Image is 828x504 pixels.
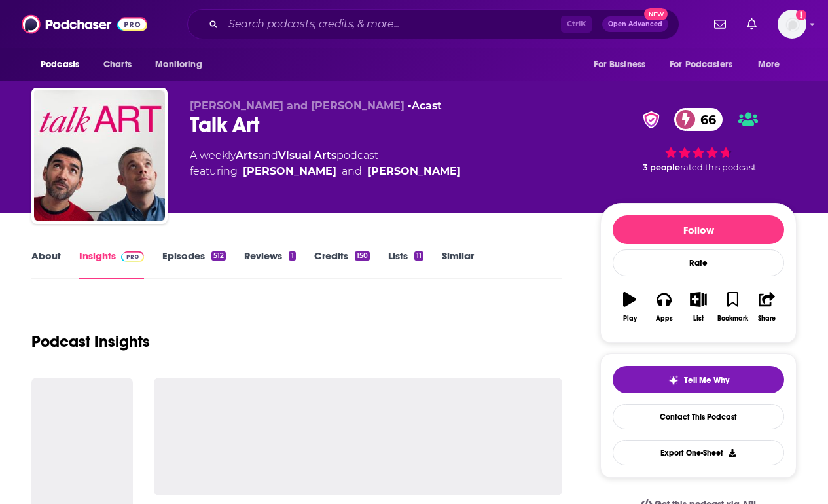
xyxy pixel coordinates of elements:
img: tell me why sparkle [668,375,679,386]
span: Open Advanced [608,21,662,27]
button: Open AdvancedNew [602,16,668,32]
div: Bookmark [717,315,748,323]
a: Visual Arts [278,149,336,162]
img: verified Badge [639,111,664,128]
div: 11 [414,251,423,261]
button: Apps [647,283,681,331]
span: For Podcasters [670,56,732,74]
a: Charts [95,52,139,77]
div: A weekly podcast [190,148,461,179]
a: [PERSON_NAME] [367,164,461,179]
button: List [681,283,715,331]
a: Show notifications dropdown [709,13,731,35]
span: [PERSON_NAME] and [PERSON_NAME] [190,99,405,112]
button: open menu [31,52,96,77]
div: Share [758,315,776,323]
a: [PERSON_NAME] [243,164,336,179]
div: Rate [613,249,784,276]
svg: Add a profile image [796,10,806,20]
span: and [258,149,278,162]
a: Similar [442,249,474,279]
div: Apps [656,315,673,323]
a: Episodes512 [162,249,226,279]
span: Tell Me Why [684,375,729,386]
a: Lists11 [388,249,423,279]
span: Ctrl K [561,16,592,33]
div: verified Badge66 3 peoplerated this podcast [600,99,797,181]
div: Search podcasts, credits, & more... [187,9,679,39]
button: Share [750,283,784,331]
button: Follow [613,215,784,244]
button: Export One-Sheet [613,440,784,465]
span: New [644,8,668,20]
h1: Podcast Insights [31,332,150,351]
div: Play [623,315,637,323]
button: open menu [585,52,662,77]
span: 3 people [643,162,680,172]
span: For Business [594,56,645,74]
span: rated this podcast [680,162,756,172]
span: Logged in as mresewehr [778,10,806,39]
span: Charts [103,56,132,74]
input: Search podcasts, credits, & more... [223,14,561,35]
div: 150 [355,251,370,261]
button: open menu [661,52,751,77]
img: Podchaser Pro [121,251,144,262]
span: More [758,56,780,74]
img: Podchaser - Follow, Share and Rate Podcasts [22,12,147,37]
a: Reviews1 [244,249,295,279]
a: Arts [236,149,258,162]
span: 66 [687,108,723,131]
button: Play [613,283,647,331]
img: Talk Art [34,90,165,221]
div: 512 [211,251,226,261]
button: open menu [146,52,219,77]
a: Contact This Podcast [613,404,784,429]
span: Podcasts [41,56,79,74]
div: List [693,315,704,323]
span: Monitoring [155,56,202,74]
a: InsightsPodchaser Pro [79,249,144,279]
button: Bookmark [715,283,749,331]
span: • [408,99,442,112]
button: Show profile menu [778,10,806,39]
a: Acast [412,99,442,112]
button: tell me why sparkleTell Me Why [613,366,784,393]
a: About [31,249,61,279]
a: Credits150 [314,249,370,279]
div: 1 [289,251,295,261]
a: 66 [674,108,723,131]
span: featuring [190,164,461,179]
a: Show notifications dropdown [742,13,762,35]
button: open menu [749,52,797,77]
img: User Profile [778,10,806,39]
span: and [342,164,362,179]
